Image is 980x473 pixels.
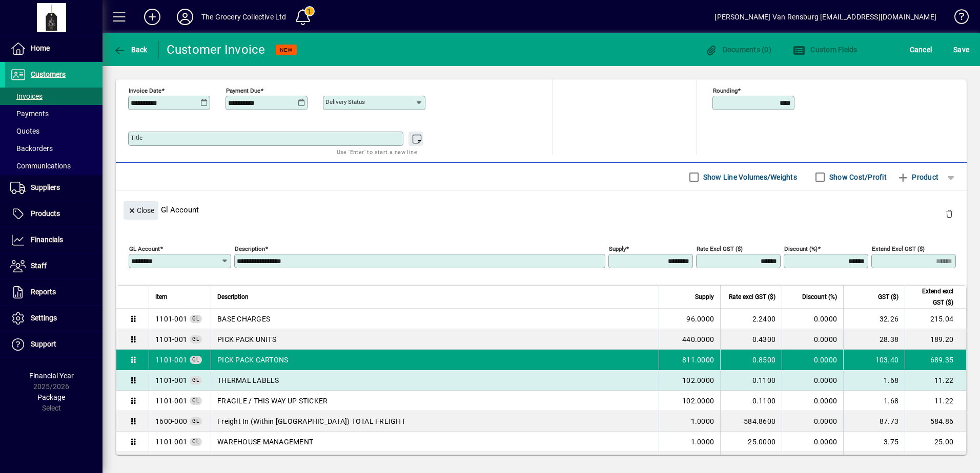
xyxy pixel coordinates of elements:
[5,36,103,61] a: Home
[892,168,944,186] button: Product
[29,372,74,380] span: Financial Year
[235,245,265,252] mat-label: Description
[124,201,158,220] button: Close
[790,40,860,59] button: Custom Fields
[727,355,775,365] div: 0.8500
[5,157,103,175] a: Communications
[226,87,260,94] mat-label: Payment due
[727,396,775,406] div: 0.1100
[192,316,199,321] span: GL
[10,110,49,118] span: Payments
[217,437,313,447] span: WAREHOUSE MANAGEMENT
[682,375,714,385] span: 102.0000
[727,437,775,447] div: 25.0000
[217,355,288,365] span: PICK PACK CARTONS
[793,46,857,54] span: Custom Fields
[131,134,142,141] mat-label: Title
[10,144,53,153] span: Backorders
[727,375,775,385] div: 0.1100
[5,253,103,279] a: Staff
[217,396,328,406] span: FRAGILE / THIS WAY UP STICKER
[609,245,626,252] mat-label: Supply
[951,40,972,59] button: Save
[910,41,932,58] span: Cancel
[843,350,905,370] td: 103.40
[782,309,843,329] td: 0.0000
[905,432,966,452] td: 25.00
[155,355,187,365] span: Warehousing
[10,92,43,100] span: Invoices
[37,393,65,401] span: Package
[843,411,905,432] td: 87.73
[697,245,743,252] mat-label: Rate excl GST ($)
[937,201,962,226] button: Delete
[897,169,938,185] span: Product
[729,291,775,303] span: Rate excl GST ($)
[802,291,837,303] span: Discount (%)
[686,314,714,324] span: 96.0000
[280,47,293,53] span: NEW
[31,44,50,52] span: Home
[705,46,771,54] span: Documents (0)
[167,41,266,58] div: Customer Invoice
[905,411,966,432] td: 584.86
[155,291,168,303] span: Item
[784,245,818,252] mat-label: Discount (%)
[5,105,103,122] a: Payments
[782,329,843,350] td: 0.0000
[192,377,199,383] span: GL
[953,41,969,58] span: ave
[682,334,714,345] span: 440.0000
[31,340,56,348] span: Support
[5,88,103,105] a: Invoices
[155,437,187,447] span: Warehousing
[155,396,187,406] span: Warehousing
[905,350,966,370] td: 689.35
[782,350,843,370] td: 0.0000
[31,183,60,191] span: Suppliers
[907,40,935,59] button: Cancel
[911,286,953,308] span: Extend excl GST ($)
[113,46,148,54] span: Back
[905,370,966,391] td: 11.22
[201,9,287,25] div: The Grocery Collective Ltd
[5,140,103,157] a: Backorders
[217,375,279,385] span: THERMAL LABELS
[217,334,276,345] span: PICK PACK UNITS
[155,314,187,324] span: Warehousing
[129,87,161,94] mat-label: Invoice date
[872,245,925,252] mat-label: Extend excl GST ($)
[5,175,103,201] a: Suppliers
[714,9,936,25] div: [PERSON_NAME] Van Rensburg [EMAIL_ADDRESS][DOMAIN_NAME]
[695,291,714,303] span: Supply
[953,46,957,54] span: S
[325,98,365,105] mat-label: Delivery status
[31,262,47,270] span: Staff
[192,357,199,362] span: GL
[5,227,103,253] a: Financials
[136,8,169,26] button: Add
[5,122,103,140] a: Quotes
[782,432,843,452] td: 0.0000
[682,396,714,406] span: 102.0000
[5,332,103,357] a: Support
[727,416,775,426] div: 584.8600
[691,416,714,426] span: 1.0000
[843,391,905,411] td: 1.68
[843,452,905,472] td: 36.00
[217,291,249,303] span: Description
[217,416,405,426] span: Freight In (Within [GEOGRAPHIC_DATA]) TOTAL FREIGHT
[116,191,967,228] div: Gl Account
[843,370,905,391] td: 1.68
[905,452,966,472] td: 240.00
[10,127,39,135] span: Quotes
[217,314,270,324] span: BASE CHARGES
[947,2,967,35] a: Knowledge Base
[31,314,57,322] span: Settings
[843,329,905,350] td: 28.38
[337,146,417,158] mat-hint: Use 'Enter' to start a new line
[937,209,962,218] app-page-header-button: Delete
[782,391,843,411] td: 0.0000
[192,439,199,444] span: GL
[691,437,714,447] span: 1.0000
